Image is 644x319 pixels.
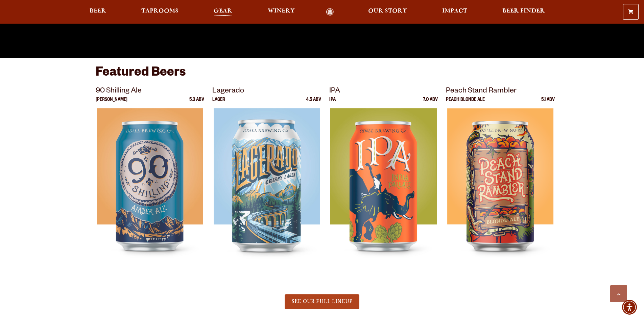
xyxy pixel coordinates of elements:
[306,98,321,108] p: 4.5 ABV
[96,65,549,85] h3: Featured Beers
[329,85,438,98] p: IPA
[438,8,472,16] a: Impact
[85,8,111,16] a: Beer
[90,8,106,14] span: Beer
[212,98,225,108] p: Lager
[96,85,205,277] a: 90 Shilling Ale [PERSON_NAME] 5.3 ABV 90 Shilling Ale 90 Shilling Ale
[423,98,438,108] p: 7.0 ABV
[329,85,438,277] a: IPA IPA 7.0 ABV IPA IPA
[214,108,320,277] img: Lagerado
[137,8,183,16] a: Taprooms
[330,108,436,277] img: IPA
[364,8,411,16] a: Our Story
[502,8,545,14] span: Beer Finder
[368,8,407,14] span: Our Story
[317,8,343,16] a: Odell Home
[96,98,127,108] p: [PERSON_NAME]
[541,98,555,108] p: 5.1 ABV
[446,85,555,98] p: Peach Stand Rambler
[447,108,553,277] img: Peach Stand Rambler
[189,98,204,108] p: 5.3 ABV
[263,8,299,16] a: Winery
[209,8,237,16] a: Gear
[212,85,321,277] a: Lagerado Lager 4.5 ABV Lagerado Lagerado
[141,8,178,14] span: Taprooms
[446,98,485,108] p: Peach Blonde Ale
[610,285,627,302] a: Scroll to top
[622,300,637,315] div: Accessibility Menu
[212,85,321,98] p: Lagerado
[268,8,295,14] span: Winery
[214,8,232,14] span: Gear
[96,85,205,98] p: 90 Shilling Ale
[285,294,359,309] a: SEE OUR FULL LINEUP
[97,108,203,277] img: 90 Shilling Ale
[498,8,549,16] a: Beer Finder
[291,298,353,304] span: SEE OUR FULL LINEUP
[446,85,555,277] a: Peach Stand Rambler Peach Blonde Ale 5.1 ABV Peach Stand Rambler Peach Stand Rambler
[329,98,336,108] p: IPA
[442,8,467,14] span: Impact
